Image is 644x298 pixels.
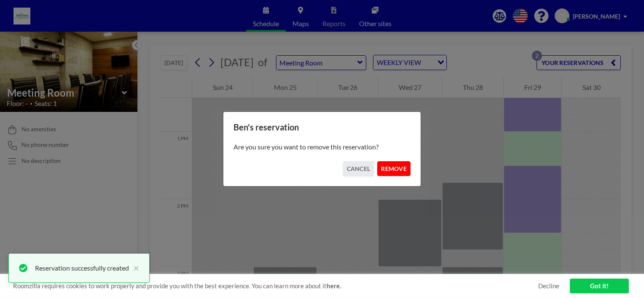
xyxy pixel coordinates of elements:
button: REMOVE [377,161,411,176]
a: here. [327,282,341,290]
button: close [129,263,139,273]
div: Reservation successfully created [35,263,129,273]
a: Decline [538,282,559,290]
button: CANCEL [343,161,374,176]
p: Are you sure you want to remove this reservation? [233,143,411,151]
h3: Ben's reservation [233,122,411,133]
a: Got it! [570,279,629,293]
span: Roomzilla requires cookies to work properly and provide you with the best experience. You can lea... [13,282,538,290]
